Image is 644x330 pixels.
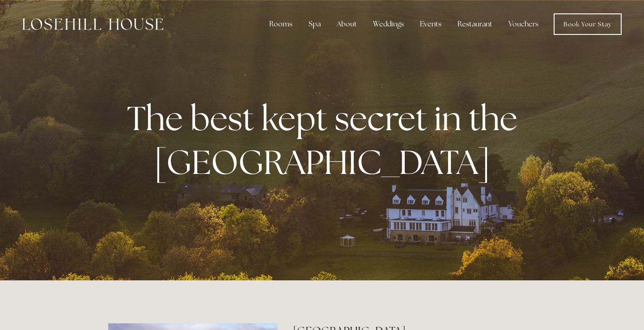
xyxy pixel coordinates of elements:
[262,15,300,33] div: Rooms
[127,96,525,184] strong: The best kept secret in the [GEOGRAPHIC_DATA]
[22,18,163,30] img: Losehill House
[413,15,449,33] div: Events
[501,15,546,33] a: Vouchers
[554,13,622,35] a: Book Your Stay
[450,15,500,33] div: Restaurant
[301,15,328,33] div: Spa
[366,15,411,33] div: Weddings
[330,15,364,33] div: About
